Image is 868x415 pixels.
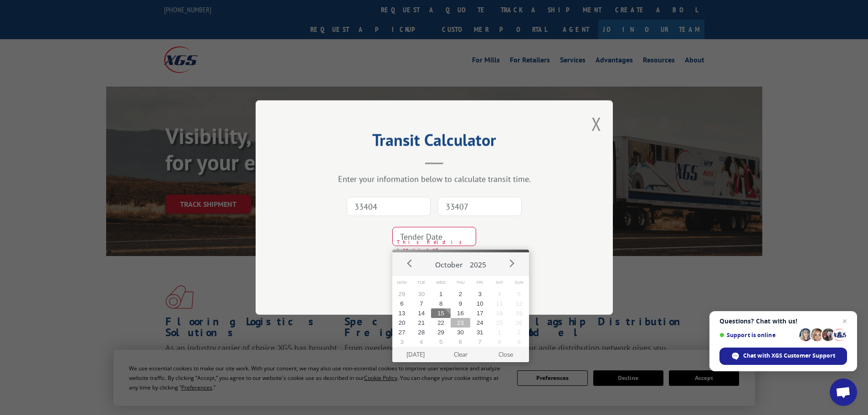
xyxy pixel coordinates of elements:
[743,352,835,360] span: Chat with XGS Customer Support
[509,276,529,289] span: Sun
[438,347,483,362] button: Clear
[392,328,412,337] button: 27
[466,252,490,273] button: 2025
[719,318,847,325] span: Questions? Chat with us!
[470,308,490,318] button: 17
[431,276,451,289] span: Wed
[719,332,796,338] span: Support is online
[490,318,509,328] button: 25
[591,112,601,136] button: Close modal
[490,308,509,318] button: 18
[411,276,431,289] span: Tue
[483,347,528,362] button: Close
[509,308,529,318] button: 19
[431,299,451,308] button: 8
[393,347,438,362] button: [DATE]
[431,252,466,273] button: October
[470,289,490,299] button: 3
[470,337,490,347] button: 7
[719,348,847,365] div: Chat with XGS Customer Support
[509,318,529,328] button: 26
[451,289,470,299] button: 2
[411,308,431,318] button: 14
[392,308,412,318] button: 13
[438,197,522,216] input: Dest. Zip
[392,318,412,328] button: 20
[397,238,476,253] span: This field is required
[470,328,490,337] button: 31
[411,337,431,347] button: 4
[431,308,451,318] button: 15
[470,276,490,289] span: Fri
[451,318,470,328] button: 23
[509,299,529,308] button: 12
[347,197,431,216] input: Origin Zip
[451,308,470,318] button: 16
[509,328,529,337] button: 2
[301,174,567,184] div: Enter your information below to calculate transit time.
[451,299,470,308] button: 9
[451,328,470,337] button: 30
[431,328,451,337] button: 29
[431,289,451,299] button: 1
[509,289,529,299] button: 5
[490,337,509,347] button: 8
[392,299,412,308] button: 6
[490,299,509,308] button: 11
[392,227,476,246] input: Tender Date
[830,379,857,406] div: Open chat
[490,328,509,337] button: 1
[431,318,451,328] button: 22
[490,289,509,299] button: 4
[411,318,431,328] button: 21
[839,316,850,327] span: Close chat
[470,299,490,308] button: 10
[301,133,567,151] h2: Transit Calculator
[392,276,412,289] span: Mon
[509,337,529,347] button: 9
[392,289,412,299] button: 29
[411,289,431,299] button: 30
[411,299,431,308] button: 7
[431,337,451,347] button: 5
[490,276,509,289] span: Sat
[451,276,470,289] span: Thu
[504,256,518,270] button: Next
[392,337,412,347] button: 3
[470,318,490,328] button: 24
[411,328,431,337] button: 28
[451,337,470,347] button: 6
[403,256,417,270] button: Prev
